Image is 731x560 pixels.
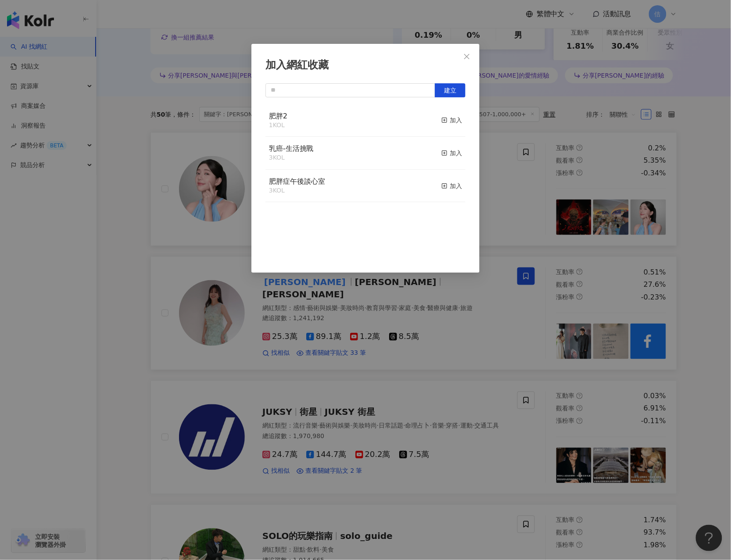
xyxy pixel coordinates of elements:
[269,145,314,152] a: 乳癌-生活挑戰
[269,177,325,185] span: 肥胖症午後談心室
[269,113,287,120] a: 肥胖2
[458,48,476,65] button: Close
[441,115,462,125] div: 加入
[269,112,287,120] span: 肥胖2
[441,148,462,158] div: 加入
[441,144,462,162] button: 加入
[269,178,325,185] a: 肥胖症午後談心室
[441,181,462,191] div: 加入
[269,153,314,162] div: 3 KOL
[435,83,466,97] button: 建立
[269,121,287,130] div: 1 KOL
[150,132,677,246] a: KOL Avatar[PERSON_NAME]aohsuehfuPuff[PERSON_NAME]網紅類型：藝術與娛樂·保養·美妝時尚·美食·美髮·穿搭·旅遊總追蹤數：2,965,338122萬...
[441,111,462,130] button: 加入
[265,58,466,73] div: 加入網紅收藏
[441,177,462,195] button: 加入
[444,87,456,94] span: 建立
[269,144,314,153] span: 乳癌-生活挑戰
[269,186,325,195] div: 3 KOL
[463,53,470,60] span: close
